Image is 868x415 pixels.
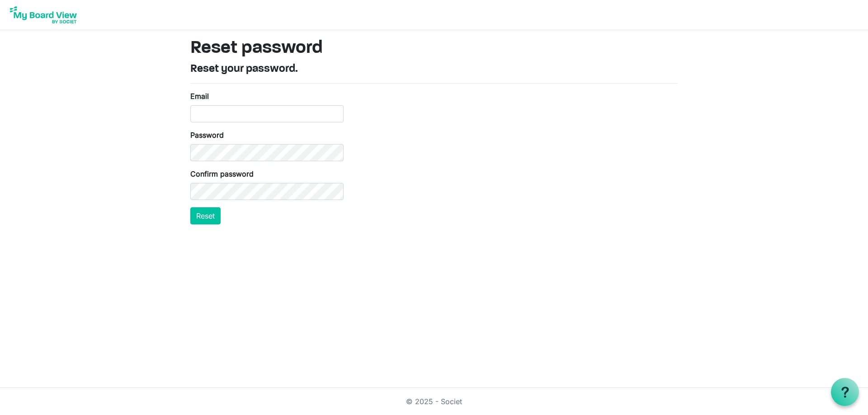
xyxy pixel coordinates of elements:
img: My Board View Logo [7,4,80,26]
button: Reset [190,207,221,224]
a: © 2025 - Societ [406,397,462,406]
label: Confirm password [190,168,254,179]
h1: Reset password [190,37,678,59]
label: Password [190,130,224,140]
label: Email [190,91,209,102]
h4: Reset your password. [190,63,678,76]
